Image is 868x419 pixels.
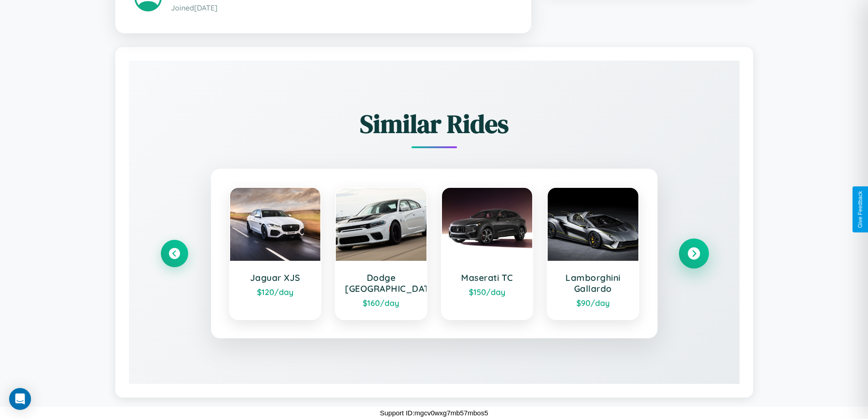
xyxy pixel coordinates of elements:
[451,287,524,297] div: $ 150 /day
[345,272,417,294] h3: Dodge [GEOGRAPHIC_DATA]
[441,187,534,320] a: Maserati TC$150/day
[547,187,639,320] a: Lamborghini Gallardo$90/day
[229,187,322,320] a: Jaguar XJS$120/day
[335,187,427,320] a: Dodge [GEOGRAPHIC_DATA]$160/day
[239,272,312,283] h3: Jaguar XJS
[171,1,512,15] p: Joined [DATE]
[239,287,312,297] div: $ 120 /day
[345,298,417,308] div: $ 160 /day
[9,388,31,410] div: Open Intercom Messenger
[380,407,488,419] p: Support ID: mgcv0wxg7mb57mbos5
[161,106,708,141] h2: Similar Rides
[857,191,863,228] div: Give Feedback
[557,298,629,308] div: $ 90 /day
[451,272,524,283] h3: Maserati TC
[557,272,629,294] h3: Lamborghini Gallardo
